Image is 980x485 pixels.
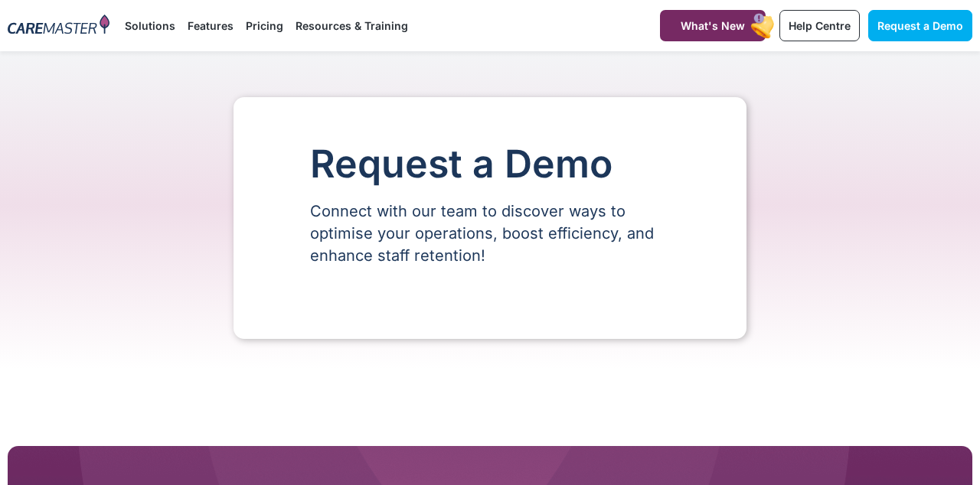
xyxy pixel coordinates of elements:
[779,10,860,41] a: Help Centre
[681,19,745,32] span: What's New
[868,10,972,41] a: Request a Demo
[877,19,963,32] span: Request a Demo
[660,10,766,41] a: What's New
[310,143,670,185] h1: Request a Demo
[8,15,109,37] img: CareMaster Logo
[310,200,670,267] p: Connect with our team to discover ways to optimise your operations, boost efficiency, and enhance...
[789,19,851,32] span: Help Centre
